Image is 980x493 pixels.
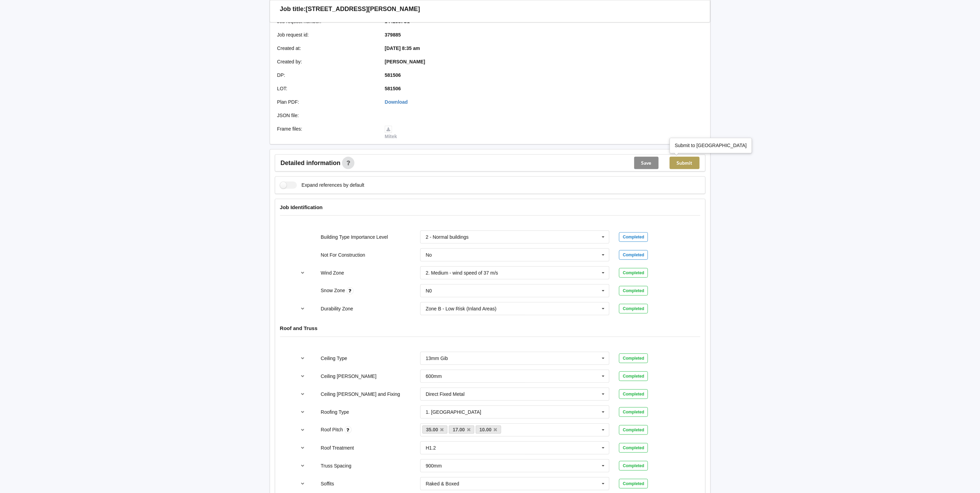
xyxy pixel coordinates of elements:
[619,268,648,278] div: Completed
[296,442,309,454] button: reference-toggle
[321,481,334,486] label: Soffits
[272,72,380,79] div: DP :
[670,157,700,169] button: Submit
[280,204,700,210] h4: Job Identification
[296,302,309,315] button: reference-toggle
[619,461,648,471] div: Completed
[385,32,401,38] b: 379885
[619,232,648,242] div: Completed
[296,406,309,418] button: reference-toggle
[321,288,347,293] label: Snow Zone
[321,391,400,397] label: Ceiling [PERSON_NAME] and Fixing
[296,477,309,490] button: reference-toggle
[426,481,459,486] div: Raked & Boxed
[385,99,408,105] a: Download
[321,234,388,240] label: Building Type Importance Level
[296,352,309,364] button: reference-toggle
[385,126,397,139] a: Mitek
[426,392,465,397] div: Direct Fixed Metal
[426,253,432,257] div: No
[321,373,376,379] label: Ceiling [PERSON_NAME]
[426,288,432,293] div: N0
[426,270,498,275] div: 2. Medium - wind speed of 37 m/s
[426,235,469,239] div: 2 - Normal buildings
[619,425,648,435] div: Completed
[426,374,442,379] div: 600mm
[281,160,341,166] span: Detailed information
[426,356,448,361] div: 13mm Gib
[426,306,496,311] div: Zone B - Low Risk (Inland Areas)
[422,425,448,434] a: 35.00
[272,85,380,92] div: LOT :
[321,356,347,361] label: Ceiling Type
[619,389,648,399] div: Completed
[321,463,351,469] label: Truss Spacing
[619,353,648,363] div: Completed
[296,388,309,400] button: reference-toggle
[296,460,309,472] button: reference-toggle
[675,142,747,149] div: Submit to [GEOGRAPHIC_DATA]
[321,445,354,451] label: Roof Treatment
[385,86,401,91] b: 581506
[385,45,420,51] b: [DATE] 8:35 am
[426,445,436,450] div: H1.2
[426,463,442,468] div: 900mm
[306,5,420,13] h3: [STREET_ADDRESS][PERSON_NAME]
[385,72,401,78] b: 581506
[619,286,648,296] div: Completed
[272,31,380,38] div: Job request id :
[296,267,309,279] button: reference-toggle
[296,424,309,436] button: reference-toggle
[280,325,700,331] h4: Roof and Truss
[280,5,306,13] h3: Job title:
[321,306,353,311] label: Durability Zone
[619,371,648,381] div: Completed
[619,479,648,489] div: Completed
[426,410,481,414] div: 1. [GEOGRAPHIC_DATA]
[476,425,501,434] a: 10.00
[619,250,648,260] div: Completed
[272,45,380,52] div: Created at :
[619,407,648,417] div: Completed
[280,182,364,189] label: Expand references by default
[272,125,380,140] div: Frame files :
[272,112,380,119] div: JSON file :
[619,304,648,314] div: Completed
[449,425,474,434] a: 17.00
[272,58,380,65] div: Created by :
[296,370,309,382] button: reference-toggle
[321,409,349,415] label: Roofing Type
[385,59,425,64] b: [PERSON_NAME]
[619,443,648,453] div: Completed
[321,270,344,276] label: Wind Zone
[321,427,344,432] label: Roof Pitch
[272,99,380,105] div: Plan PDF :
[321,252,365,258] label: Not For Construction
